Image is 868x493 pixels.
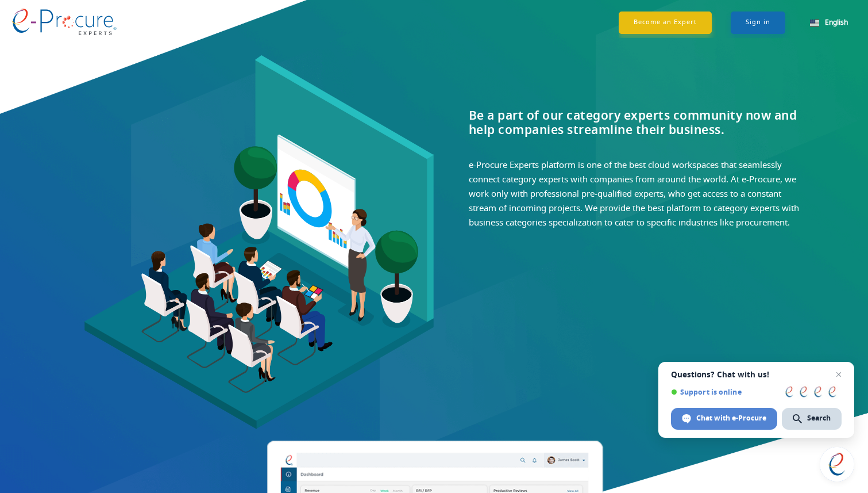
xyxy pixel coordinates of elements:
[671,370,842,379] span: Questions? Chat with us!
[820,447,854,481] a: Open chat
[696,413,766,423] span: Chat with e-Procure
[671,388,777,396] span: Support is online
[671,408,777,430] span: Chat with e-Procure
[825,17,848,29] span: English
[731,12,785,34] a: Sign in
[469,110,808,156] div: Be a part of our category experts community now and help companies streamline their business.
[11,9,117,35] img: logo
[807,413,831,423] span: Search
[782,408,842,430] span: Search
[469,159,808,248] div: e-Procure Experts platform is one of the best cloud workspaces that seamlessly connect category e...
[619,12,712,34] a: Become an Expert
